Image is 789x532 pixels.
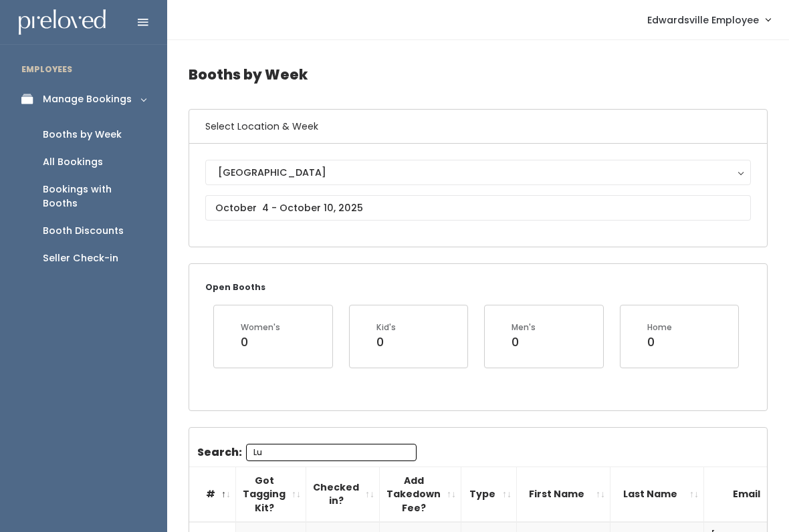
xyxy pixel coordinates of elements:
th: Checked in?: activate to sort column ascending [306,467,380,522]
th: First Name: activate to sort column ascending [517,467,610,522]
div: 0 [241,334,280,351]
input: October 4 - October 10, 2025 [205,195,751,221]
div: Seller Check-in [43,251,118,265]
img: preloved logo [19,9,106,35]
div: Bookings with Booths [43,182,146,211]
div: All Bookings [43,155,103,169]
button: [GEOGRAPHIC_DATA] [205,160,751,185]
h6: Select Location & Week [189,110,767,144]
div: Booths by Week [43,128,122,142]
div: 0 [376,334,396,351]
a: Edwardsville Employee [634,5,784,34]
small: Open Booths [205,281,265,293]
th: Last Name: activate to sort column ascending [610,467,704,522]
th: Got Tagging Kit?: activate to sort column ascending [236,467,306,522]
th: #: activate to sort column descending [189,467,236,522]
div: Men's [512,321,536,334]
div: Manage Bookings [43,92,132,106]
div: Kid's [376,321,396,334]
div: 0 [512,334,536,351]
div: [GEOGRAPHIC_DATA] [218,165,738,180]
div: Booth Discounts [43,224,124,238]
label: Search: [197,444,417,461]
h4: Booths by Week [189,56,768,93]
input: Search: [246,444,417,461]
div: 0 [647,334,672,351]
span: Edwardsville Employee [647,13,759,27]
div: Home [647,321,672,334]
th: Add Takedown Fee?: activate to sort column ascending [380,467,461,522]
th: Type: activate to sort column ascending [461,467,517,522]
div: Women's [241,321,280,334]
